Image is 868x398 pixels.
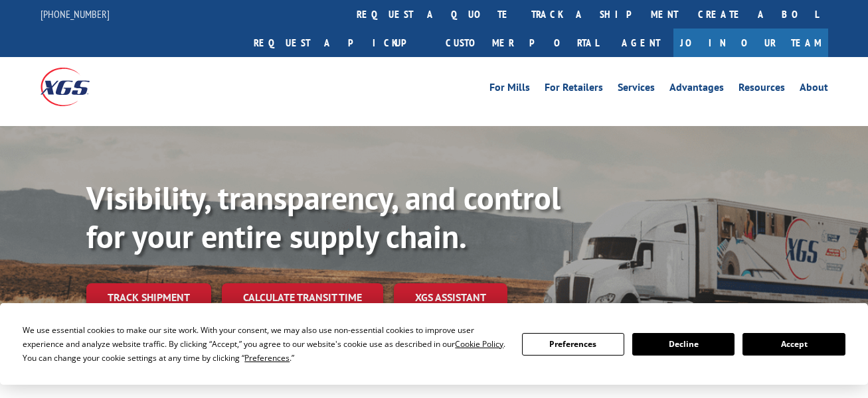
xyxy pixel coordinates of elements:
[800,82,828,97] a: About
[742,333,845,356] button: Accept
[222,283,383,312] a: Calculate transit time
[738,82,785,97] a: Resources
[455,338,503,350] span: Cookie Policy
[41,7,110,21] a: [PHONE_NUMBER]
[522,333,624,356] button: Preferences
[244,352,290,364] span: Preferences
[436,29,608,57] a: Customer Portal
[545,82,603,97] a: For Retailers
[394,283,507,312] a: XGS ASSISTANT
[23,323,505,365] div: We use essential cookies to make our site work. With your consent, we may also use non-essential ...
[86,283,211,311] a: Track shipment
[244,29,436,57] a: Request a pickup
[618,82,655,97] a: Services
[608,29,673,57] a: Agent
[489,82,530,97] a: For Mills
[632,333,735,356] button: Decline
[669,82,724,97] a: Advantages
[673,29,828,57] a: Join Our Team
[86,177,561,257] b: Visibility, transparency, and control for your entire supply chain.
